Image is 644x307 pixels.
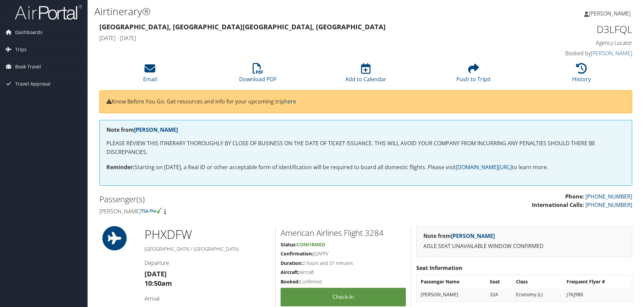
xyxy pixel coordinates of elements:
[456,163,512,171] a: [DOMAIN_NAME][URL]
[281,288,406,306] a: Check-in
[144,279,172,288] strong: 10:50am
[584,3,637,24] a: [PERSON_NAME]
[589,10,631,17] span: [PERSON_NAME]
[15,41,27,58] span: Trips
[15,24,42,41] span: Dashboards
[15,4,82,20] img: airportal-logo.png
[281,269,299,275] strong: Aircraft:
[585,201,632,209] a: [PHONE_NUMBER]
[486,276,512,288] th: Seat
[417,288,486,301] td: [PERSON_NAME]
[15,58,41,75] span: Book Travel
[281,278,406,285] h5: Confirmed
[144,295,270,302] h4: Arrival
[507,39,632,47] h4: Agency Locator
[563,276,631,288] th: Frequent Flyer #
[94,4,456,19] h1: Airtinerary®
[281,269,406,276] h5: Aircraft
[284,98,296,105] a: here
[281,278,300,285] strong: Booked:
[239,67,277,83] a: Download PDF
[423,232,495,240] strong: Note from
[486,288,512,301] td: 32A
[141,208,163,214] img: tsa-precheck.png
[106,139,625,156] p: PLEASE REVIEW THIS ITINERARY THOROUGHLY BY CLOSE OF BUSINESS ON THE DATE OF TICKET ISSUANCE. THIS...
[281,227,406,239] h2: American Airlines Flight 3284
[456,67,491,83] a: Push to Tripit
[417,276,486,288] th: Passenger Name
[144,246,270,252] h5: [GEOGRAPHIC_DATA] / [GEOGRAPHIC_DATA]
[507,50,632,57] h4: Booked by
[572,67,591,83] a: History
[99,193,361,205] h2: Passenger(s)
[416,264,462,272] strong: Seat Information
[106,163,625,172] p: Starting on [DATE], a Real ID or other acceptable form of identification will be required to boar...
[99,34,496,42] h4: [DATE] - [DATE]
[423,242,625,251] p: AISLE SEAT UNAVAILABLE WINDOW CONFIRMED
[451,232,495,240] a: [PERSON_NAME]
[106,163,134,171] strong: Reminder:
[99,22,386,31] strong: [GEOGRAPHIC_DATA], [GEOGRAPHIC_DATA] [GEOGRAPHIC_DATA], [GEOGRAPHIC_DATA]
[281,250,313,257] strong: Confirmation:
[281,260,406,267] h5: 2 hours and 37 minutes
[585,193,632,200] a: [PHONE_NUMBER]
[144,259,270,267] h4: Departure
[513,276,563,288] th: Class
[345,67,386,83] a: Add to Calendar
[513,288,563,301] td: Economy (L)
[144,226,270,243] h1: PHX DFW
[507,22,632,36] h1: D3LFQL
[591,50,632,57] a: [PERSON_NAME]
[106,97,625,106] p: Know Before You Go: Get resources and info for your upcoming trip
[106,126,178,133] strong: Note from
[532,201,584,209] strong: International Calls:
[281,250,406,257] h5: JQAFPV
[143,67,157,83] a: Email
[15,75,51,92] span: Travel Approval
[565,193,584,200] strong: Phone:
[99,208,361,215] h4: [PERSON_NAME]
[281,260,302,266] strong: Duration:
[281,241,297,248] strong: Status:
[134,126,178,133] a: [PERSON_NAME]
[297,241,325,248] span: Confirmed
[563,288,631,301] td: J7KJ980
[144,269,167,278] strong: [DATE]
